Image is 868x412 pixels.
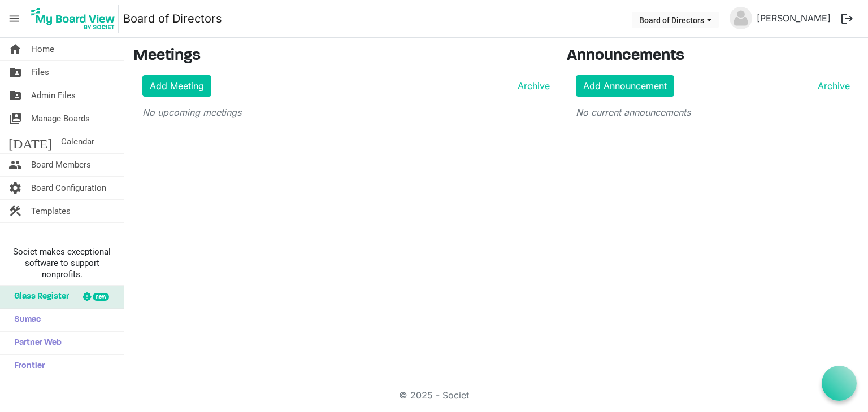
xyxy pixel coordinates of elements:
[8,309,41,331] span: Sumac
[813,79,850,93] a: Archive
[513,79,550,93] a: Archive
[752,7,835,29] a: [PERSON_NAME]
[5,246,119,280] span: Societ makes exceptional software to support nonprofits.
[8,332,62,354] span: Partner Web
[576,106,850,119] p: No current announcements
[8,200,22,222] span: construction
[8,130,52,153] span: [DATE]
[3,8,25,29] span: menu
[31,200,71,222] span: Templates
[8,355,45,378] span: Frontier
[142,106,550,119] p: No upcoming meetings
[8,84,22,107] span: folder_shared
[8,38,22,60] span: home
[31,61,49,84] span: Files
[93,293,109,301] div: new
[28,5,119,33] img: My Board View Logo
[632,12,719,28] button: Board of Directors dropdownbutton
[8,286,69,308] span: Glass Register
[31,84,76,107] span: Admin Files
[31,38,54,60] span: Home
[31,177,106,199] span: Board Configuration
[31,154,91,176] span: Board Members
[399,389,469,401] a: © 2025 - Societ
[730,7,752,29] img: no-profile-picture.svg
[133,47,550,66] h3: Meetings
[8,154,22,176] span: people
[123,7,222,30] a: Board of Directors
[8,61,22,84] span: folder_shared
[567,47,860,66] h3: Announcements
[835,7,859,30] button: logout
[8,177,22,199] span: settings
[28,5,123,33] a: My Board View Logo
[31,107,90,130] span: Manage Boards
[142,75,211,97] a: Add Meeting
[61,130,94,153] span: Calendar
[8,107,22,130] span: switch_account
[576,75,674,97] a: Add Announcement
